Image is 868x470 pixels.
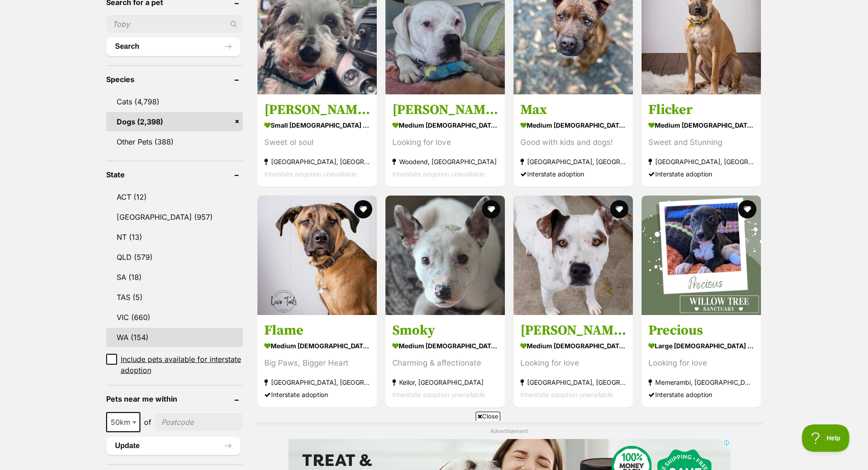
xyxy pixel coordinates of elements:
h3: [PERSON_NAME] [392,101,498,119]
span: of [144,417,151,428]
header: State [106,170,243,179]
strong: [GEOGRAPHIC_DATA], [GEOGRAPHIC_DATA] [264,155,370,168]
strong: medium [DEMOGRAPHIC_DATA] Dog [392,119,498,132]
div: Charming & affectionate [392,357,498,369]
a: [PERSON_NAME] small [DEMOGRAPHIC_DATA] Dog Sweet ol soul [GEOGRAPHIC_DATA], [GEOGRAPHIC_DATA] Int... [257,94,377,187]
span: Interstate adoption unavailable [392,170,485,178]
span: 50km [107,416,139,429]
a: SA (18) [106,268,243,287]
strong: medium [DEMOGRAPHIC_DATA] Dog [520,339,626,352]
h3: Precious [648,322,754,339]
h3: Max [520,101,626,119]
a: NT (13) [106,227,243,247]
img: Precious - Irish Wolfhound Dog [642,196,761,315]
strong: [GEOGRAPHIC_DATA], [GEOGRAPHIC_DATA] [648,155,754,168]
div: Looking for love [392,136,498,149]
div: Big Paws, Bigger Heart [264,357,370,369]
span: Interstate adoption unavailable [520,391,613,398]
a: VIC (660) [106,308,243,327]
a: Smoky medium [DEMOGRAPHIC_DATA] Dog Charming & affectionate Keilor, [GEOGRAPHIC_DATA] Interstate ... [385,315,505,408]
a: Cats (4,798) [106,92,243,111]
a: Precious large [DEMOGRAPHIC_DATA] Dog Looking for love Memerambi, [GEOGRAPHIC_DATA] Interstate ad... [642,315,761,408]
a: ACT (12) [106,187,243,207]
iframe: Advertisement [268,424,600,465]
strong: medium [DEMOGRAPHIC_DATA] Dog [520,119,626,132]
a: TAS (5) [106,288,243,307]
strong: medium [DEMOGRAPHIC_DATA] Dog [392,339,498,352]
strong: Woodend, [GEOGRAPHIC_DATA] [392,155,498,168]
strong: large [DEMOGRAPHIC_DATA] Dog [648,339,754,352]
div: Good with kids and dogs! [520,136,626,149]
h3: Flame [264,322,370,339]
img: Kendra - American Staffy Mix Dog [514,196,633,315]
span: Interstate adoption unavailable [392,391,485,398]
span: Include pets available for interstate adoption [121,354,243,376]
div: Interstate adoption [648,388,754,401]
strong: medium [DEMOGRAPHIC_DATA] Dog [648,119,754,132]
div: Interstate adoption [264,388,370,401]
header: Species [106,75,243,83]
a: Dogs (2,398) [106,112,243,131]
h3: Flicker [648,101,754,119]
span: 50km [106,412,140,432]
h3: [PERSON_NAME] [264,101,370,119]
a: Max medium [DEMOGRAPHIC_DATA] Dog Good with kids and dogs! [GEOGRAPHIC_DATA], [GEOGRAPHIC_DATA] I... [514,94,633,187]
header: Pets near me within [106,395,243,403]
a: [PERSON_NAME] medium [DEMOGRAPHIC_DATA] Dog Looking for love [GEOGRAPHIC_DATA], [GEOGRAPHIC_DATA]... [514,315,633,408]
strong: Memerambi, [GEOGRAPHIC_DATA] [648,376,754,388]
h3: [PERSON_NAME] [520,322,626,339]
div: Sweet ol soul [264,136,370,149]
img: Flame - Staffordshire Bull Terrier x Belgian Shepherd - Malinois x Boxer Dog [257,196,377,315]
h3: Smoky [392,322,498,339]
strong: [GEOGRAPHIC_DATA], [GEOGRAPHIC_DATA] [520,155,626,168]
div: Sweet and Stunning [648,136,754,149]
button: favourite [482,200,500,218]
div: Looking for love [648,357,754,369]
span: Interstate adoption unavailable [264,170,357,178]
div: Looking for love [520,357,626,369]
input: Toby [106,15,243,33]
a: Other Pets (388) [106,132,243,151]
button: Search [106,37,241,56]
a: [GEOGRAPHIC_DATA] (957) [106,207,243,227]
a: WA (154) [106,328,243,347]
strong: small [DEMOGRAPHIC_DATA] Dog [264,119,370,132]
strong: [GEOGRAPHIC_DATA], [GEOGRAPHIC_DATA] [264,376,370,388]
strong: Keilor, [GEOGRAPHIC_DATA] [392,376,498,388]
button: favourite [354,200,372,218]
strong: medium [DEMOGRAPHIC_DATA] Dog [264,339,370,352]
a: QLD (579) [106,248,243,267]
div: Interstate adoption [520,168,626,180]
input: postcode [155,413,243,431]
div: Interstate adoption [648,168,754,180]
a: [PERSON_NAME] medium [DEMOGRAPHIC_DATA] Dog Looking for love Woodend, [GEOGRAPHIC_DATA] Interstat... [385,94,505,187]
button: Update [106,437,241,455]
button: favourite [610,200,628,218]
strong: [GEOGRAPHIC_DATA], [GEOGRAPHIC_DATA] [520,376,626,388]
a: Flicker medium [DEMOGRAPHIC_DATA] Dog Sweet and Stunning [GEOGRAPHIC_DATA], [GEOGRAPHIC_DATA] Int... [642,94,761,187]
span: Close [476,412,500,421]
img: Smoky - Australian Cattle Dog [385,196,505,315]
button: favourite [739,200,757,218]
iframe: Help Scout Beacon - Open [802,424,850,452]
a: Include pets available for interstate adoption [106,354,243,376]
a: Flame medium [DEMOGRAPHIC_DATA] Dog Big Paws, Bigger Heart [GEOGRAPHIC_DATA], [GEOGRAPHIC_DATA] I... [257,315,377,408]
